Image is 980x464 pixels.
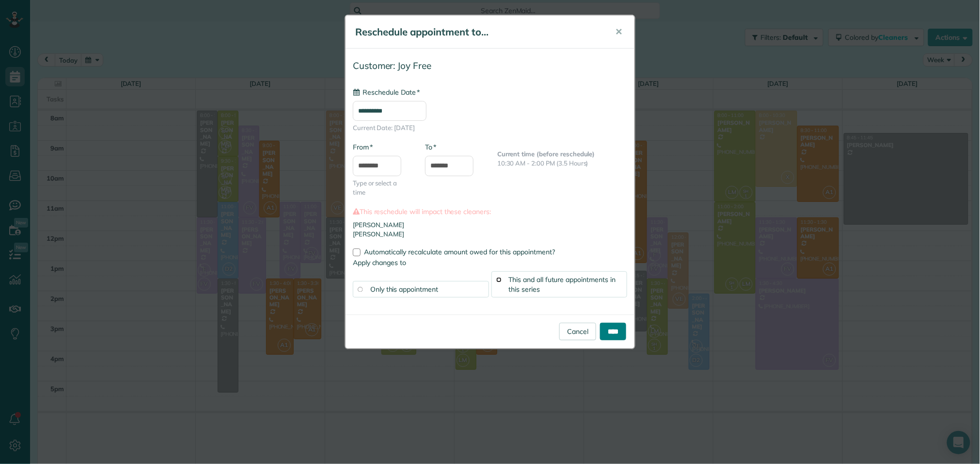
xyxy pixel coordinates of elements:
h4: Customer: Joy Free [353,61,627,71]
li: [PERSON_NAME] [353,230,627,239]
p: 10:30 AM - 2:00 PM (3.5 Hours) [497,159,627,168]
span: ✕ [615,26,622,37]
span: Current Date: [DATE] [353,123,627,133]
input: This and all future appointments in this series [496,277,501,282]
a: Cancel [559,323,596,340]
span: Type or select a time [353,179,411,197]
span: This and all future appointments in this series [509,275,616,294]
span: Automatically recalculate amount owed for this appointment? [364,248,555,256]
label: Reschedule Date [353,87,420,97]
h5: Reschedule appointment to... [355,25,601,39]
input: Only this appointment [358,287,363,292]
label: To [425,142,436,152]
label: From [353,142,373,152]
span: Only this appointment [370,285,438,294]
label: This reschedule will impact these cleaners: [353,207,627,216]
li: [PERSON_NAME] [353,220,627,230]
label: Apply changes to [353,258,627,267]
b: Current time (before reschedule) [497,150,595,158]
